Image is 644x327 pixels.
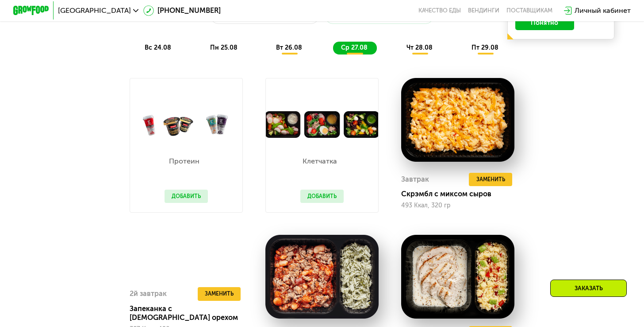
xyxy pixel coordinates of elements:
span: вс 24.08 [145,44,171,51]
button: Добавить [300,190,344,203]
span: [GEOGRAPHIC_DATA] [58,7,131,14]
a: Вендинги [468,7,499,14]
div: Завтрак [401,173,429,186]
div: Личный кабинет [575,5,631,16]
div: поставщикам [506,7,552,14]
span: вт 26.08 [276,44,302,51]
div: Заказать [550,280,627,297]
p: Клетчатка [300,158,340,165]
a: Качество еды [418,7,461,14]
span: чт 28.08 [406,44,433,51]
div: Скрэмбл с миксом сыров [401,190,521,199]
span: Заменить [476,175,505,184]
span: пн 25.08 [210,44,238,51]
p: Протеин [165,158,204,165]
button: Заменить [469,173,512,186]
button: Понятно [515,16,574,30]
span: ср 27.08 [341,44,368,51]
a: [PHONE_NUMBER] [143,5,221,16]
button: Добавить [165,190,208,203]
span: пт 29.08 [471,44,498,51]
div: 493 Ккал, 320 гр [401,202,514,209]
